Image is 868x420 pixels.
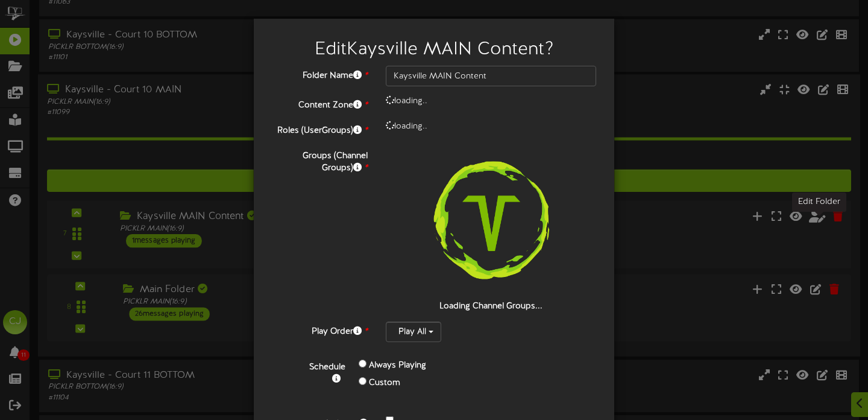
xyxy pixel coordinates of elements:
label: Folder Name [263,66,377,82]
h2: Edit Kaysville MAIN Content ? [272,40,596,60]
button: Play All [386,322,441,342]
label: Roles (UserGroups) [263,121,377,137]
label: Custom [369,377,400,389]
label: Content Zone [263,95,377,112]
label: Play Order [263,322,377,338]
div: loading.. [377,95,605,107]
strong: Loading Channel Groups... [439,302,542,311]
div: loading.. [377,121,605,133]
img: loading-spinner-3.png [414,146,568,301]
input: Folder Name [386,66,596,86]
label: Always Playing [369,360,426,372]
label: Groups (Channel Groups) [263,146,377,174]
b: Schedule [309,363,345,372]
